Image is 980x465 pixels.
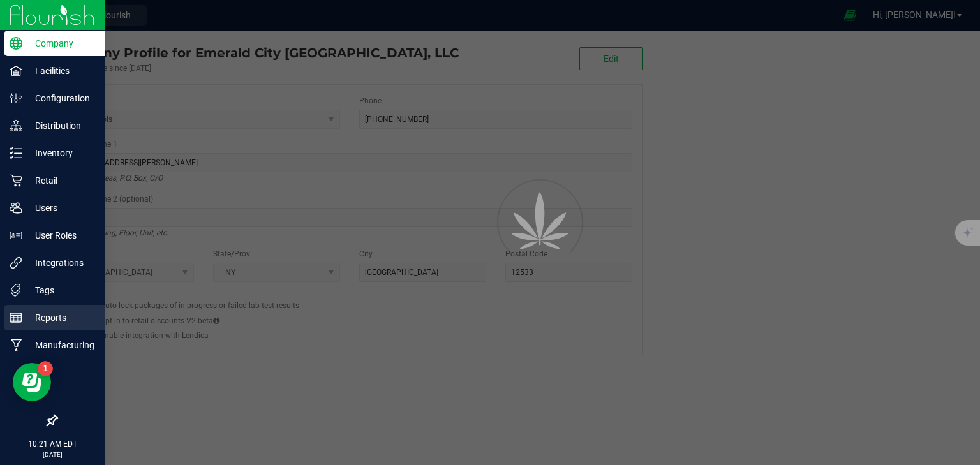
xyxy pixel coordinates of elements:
p: User Roles [22,228,99,243]
inline-svg: Configuration [10,92,22,105]
inline-svg: Distribution [10,119,22,132]
inline-svg: Company [10,37,22,50]
iframe: Resource center unread badge [38,361,53,376]
p: Tags [22,283,99,298]
p: Manufacturing [22,337,99,353]
inline-svg: Facilities [10,64,22,77]
inline-svg: User Roles [10,229,22,242]
p: Company [22,36,99,51]
inline-svg: Manufacturing [10,339,22,351]
p: 10:21 AM EDT [6,438,99,450]
p: Users [22,200,99,216]
inline-svg: Inventory [10,147,22,159]
p: Distribution [22,118,99,133]
inline-svg: Integrations [10,256,22,269]
p: Configuration [22,91,99,106]
inline-svg: Retail [10,174,22,187]
p: [DATE] [6,450,99,459]
inline-svg: Tags [10,284,22,297]
inline-svg: Reports [10,311,22,324]
p: Facilities [22,63,99,78]
p: Retail [22,173,99,188]
inline-svg: Users [10,202,22,214]
iframe: Resource center [13,363,51,401]
p: Reports [22,310,99,325]
p: Integrations [22,255,99,270]
p: Inventory [22,145,99,161]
